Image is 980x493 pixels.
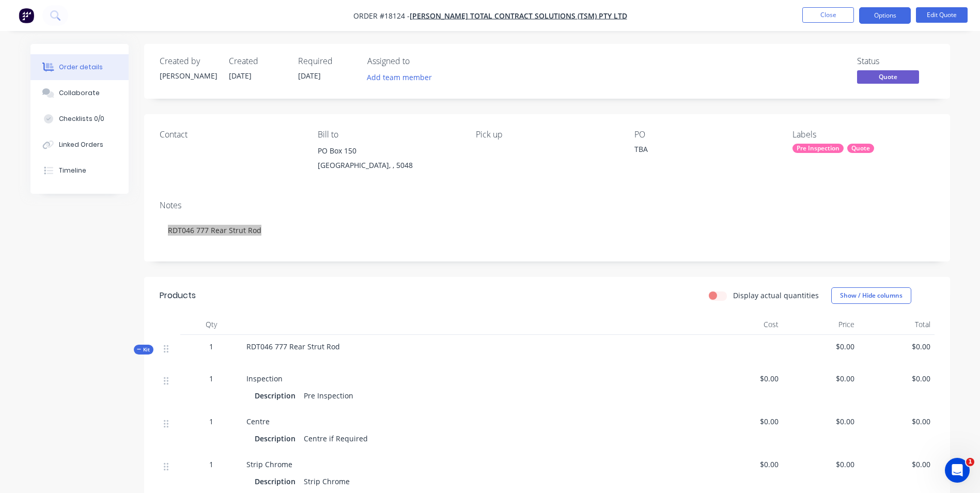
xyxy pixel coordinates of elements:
div: Required [298,56,355,66]
div: Total [859,314,935,335]
div: [GEOGRAPHIC_DATA], , 5048 [318,158,459,173]
span: $0.00 [863,416,930,427]
div: Description [255,388,300,403]
div: Created by [160,56,216,66]
div: Status [857,56,935,66]
button: Add team member [367,70,438,84]
span: 1 [209,373,213,384]
div: Notes [160,201,935,210]
span: $0.00 [863,459,930,470]
span: Kit [137,346,150,353]
div: Products [160,289,196,302]
div: Pick up [476,130,617,140]
div: Description [255,474,300,489]
button: Show / Hide columns [831,287,911,304]
button: Timeline [30,158,129,183]
div: Pre Inspection [300,388,357,403]
div: Qty [180,314,242,335]
div: [PERSON_NAME] [160,70,216,81]
span: [DATE] [229,71,252,81]
span: Centre [246,417,270,426]
span: 1 [209,459,213,470]
div: Assigned to [367,56,471,66]
div: Quote [847,144,874,153]
span: Order #18124 - [353,11,410,21]
div: Timeline [59,166,86,175]
span: $0.00 [711,416,779,427]
div: Labels [792,130,934,140]
div: PO Box 150 [318,144,459,158]
button: Linked Orders [30,132,129,158]
div: Centre if Required [300,431,372,446]
button: Close [802,7,854,23]
span: $0.00 [787,459,854,470]
span: Inspection [246,374,283,383]
span: $0.00 [787,416,854,427]
button: Edit Quote [916,7,968,23]
span: $0.00 [787,373,854,384]
iframe: Intercom live chat [945,458,970,483]
div: TBA [634,144,764,158]
span: 1 [209,416,213,427]
button: Add team member [361,70,437,84]
div: Price [783,314,859,335]
span: $0.00 [711,459,779,470]
img: Factory [19,8,34,23]
span: 1 [209,341,213,352]
button: Collaborate [30,80,129,106]
span: 1 [966,458,974,466]
div: PO Box 150[GEOGRAPHIC_DATA], , 5048 [318,144,459,177]
button: Order details [30,54,129,80]
div: Collaborate [59,88,100,98]
div: Description [255,431,300,446]
span: Quote [857,70,919,83]
div: Linked Orders [59,140,103,149]
div: Contact [160,130,301,140]
span: Strip Chrome [246,459,292,469]
div: PO [634,130,776,140]
div: Pre Inspection [792,144,844,153]
span: $0.00 [711,373,779,384]
div: Bill to [318,130,459,140]
div: Checklists 0/0 [59,114,104,124]
label: Display actual quantities [733,290,819,301]
a: [PERSON_NAME] Total Contract Solutions (TSM) Pty Ltd [410,11,627,21]
span: $0.00 [863,341,930,352]
div: Cost [707,314,783,335]
div: Order details [59,63,103,72]
button: Checklists 0/0 [30,106,129,132]
span: $0.00 [787,341,854,352]
span: [DATE] [298,71,321,81]
button: Quote [857,70,919,86]
div: RDT046 777 Rear Strut Rod [160,214,935,246]
button: Options [859,7,911,24]
span: $0.00 [863,373,930,384]
span: RDT046 777 Rear Strut Rod [246,342,340,351]
div: Kit [134,345,153,355]
div: Created [229,56,286,66]
div: Strip Chrome [300,474,354,489]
